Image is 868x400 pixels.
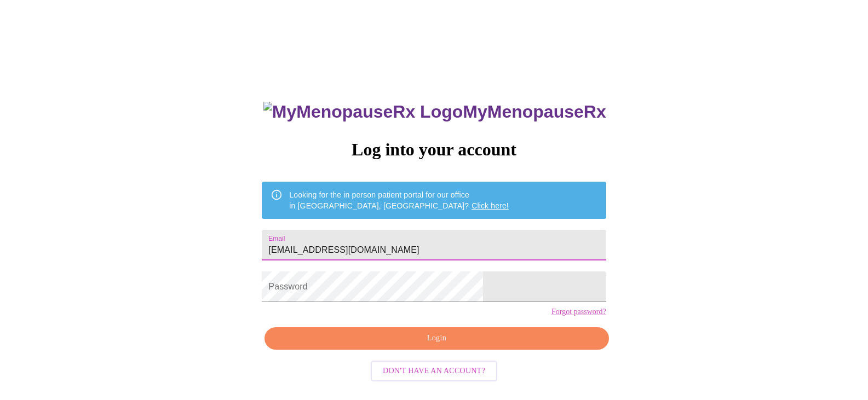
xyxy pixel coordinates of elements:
[368,366,500,375] a: Don't have an account?
[551,308,606,316] a: Forgot password?
[383,364,485,378] span: Don't have an account?
[472,201,509,210] a: Click here!
[263,102,606,122] h3: MyMenopauseRx
[289,185,509,216] div: Looking for the in person patient portal for our office in [GEOGRAPHIC_DATA], [GEOGRAPHIC_DATA]?
[263,102,463,122] img: MyMenopauseRx Logo
[265,327,608,350] button: Login
[371,361,497,382] button: Don't have an account?
[262,140,606,160] h3: Log into your account
[277,332,596,345] span: Login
